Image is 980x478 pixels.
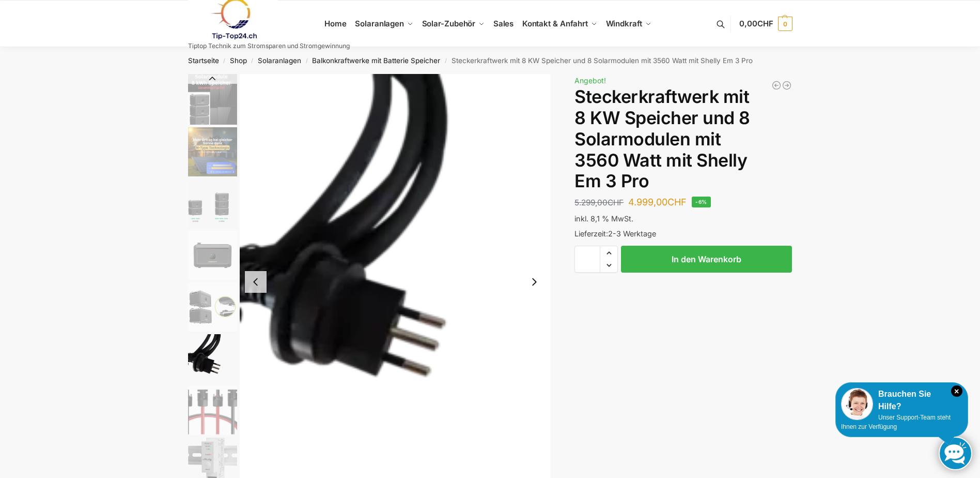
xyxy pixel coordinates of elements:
img: Growatt-NOAH-2000-flexible-erweiterung [188,179,237,228]
a: 900/600 mit 2,2 kWh Marstek Speicher [771,80,782,91]
li: 7 / 9 [185,384,237,436]
button: Previous slide [188,73,237,84]
div: Brauchen Sie Hilfe? [841,388,962,413]
a: Sales [489,1,518,47]
span: CHF [667,197,687,207]
img: Customer service [841,388,873,420]
img: Anschlusskabel-3meter_schweizer-stecker [188,334,237,383]
a: Steckerkraftwerk mit 8 KW Speicher und 8 Solarmodulen mit 3600 Watt [782,80,792,91]
span: 0 [778,17,792,31]
input: Produktmenge [574,246,600,273]
span: / [219,57,230,65]
span: CHF [757,19,773,28]
bdi: 4.999,00 [628,197,687,207]
a: Solar-Zubehör [417,1,489,47]
a: Startseite [188,56,219,65]
a: Balkonkraftwerke mit Batterie Speicher [312,56,440,65]
iframe: Sicherer Rahmen für schnelle Bezahlvorgänge [572,279,794,308]
nav: Breadcrumb [169,47,811,74]
img: Anschlusskabel_MC4 [188,386,237,435]
span: Sales [493,19,514,28]
a: Windkraft [601,1,656,47]
a: Shop [230,56,247,65]
span: Windkraft [606,19,642,28]
span: inkl. 8,1 % MwSt. [574,214,633,223]
button: Previous slide [245,271,267,293]
span: -6% [692,197,710,207]
li: 4 / 9 [185,229,237,281]
li: 1 / 9 [185,74,237,126]
li: 3 / 9 [185,177,237,229]
span: / [301,57,312,65]
img: growatt-noah2000-lifepo4-batteriemodul-2048wh-speicher-fuer-balkonkraftwerk [188,231,237,280]
span: Lieferzeit: [574,229,656,238]
span: CHF [608,198,624,207]
li: 6 / 9 [185,333,237,384]
a: Solaranlagen [351,1,417,47]
span: 0,00 [739,19,773,28]
img: solakon-balkonkraftwerk-890-800w-2-x-445wp-module-growatt-neo-800m-x-growatt-noah-2000-schuko-kab... [188,127,237,176]
img: 8kw-3600-watt-Collage.jpg [188,74,237,125]
a: Kontakt & Anfahrt [518,1,601,47]
h1: Steckerkraftwerk mit 8 KW Speicher und 8 Solarmodulen mit 3560 Watt mit Shelly Em 3 Pro [574,86,792,192]
span: Solaranlagen [355,19,404,28]
span: Reduce quantity [600,259,617,272]
a: 0,00CHF 0 [739,8,792,39]
span: / [247,57,258,65]
p: Tiptop Technik zum Stromsparen und Stromgewinnung [188,43,350,49]
button: Next slide [523,271,545,293]
li: 5 / 9 [185,281,237,333]
button: In den Warenkorb [621,246,792,273]
span: Unser Support-Team steht Ihnen zur Verfügung [841,414,951,430]
span: Solar-Zubehör [422,19,476,28]
span: Angebot! [574,76,606,85]
span: Kontakt & Anfahrt [522,19,588,28]
img: Noah_Growatt_2000 [188,282,237,332]
li: 2 / 9 [185,126,237,177]
bdi: 5.299,00 [574,198,624,207]
span: 2-3 Werktage [608,229,656,238]
i: Schließen [951,385,962,397]
a: Solaranlagen [258,56,301,65]
span: Increase quantity [600,246,617,260]
span: / [440,57,451,65]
